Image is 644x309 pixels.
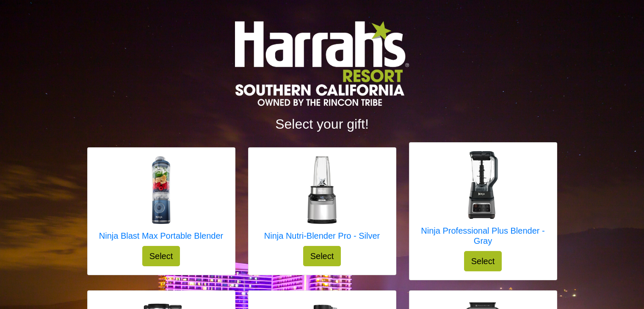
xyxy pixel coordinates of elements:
img: Logo [235,21,409,106]
img: Ninja Blast Max Portable Blender [127,156,195,224]
img: Ninja Professional Plus Blender - Gray [449,151,517,219]
a: Ninja Blast Max Portable Blender Ninja Blast Max Portable Blender [99,156,223,246]
button: Select [303,246,341,266]
a: Ninja Nutri-Blender Pro - Silver Ninja Nutri-Blender Pro - Silver [264,156,380,246]
h5: Ninja Blast Max Portable Blender [99,231,223,241]
a: Ninja Professional Plus Blender - Gray Ninja Professional Plus Blender - Gray [418,151,548,251]
img: Ninja Nutri-Blender Pro - Silver [288,156,356,224]
h5: Ninja Professional Plus Blender - Gray [418,226,548,246]
h2: Select your gift! [87,116,557,132]
button: Select [464,251,502,271]
h5: Ninja Nutri-Blender Pro - Silver [264,231,380,241]
button: Select [142,246,180,266]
